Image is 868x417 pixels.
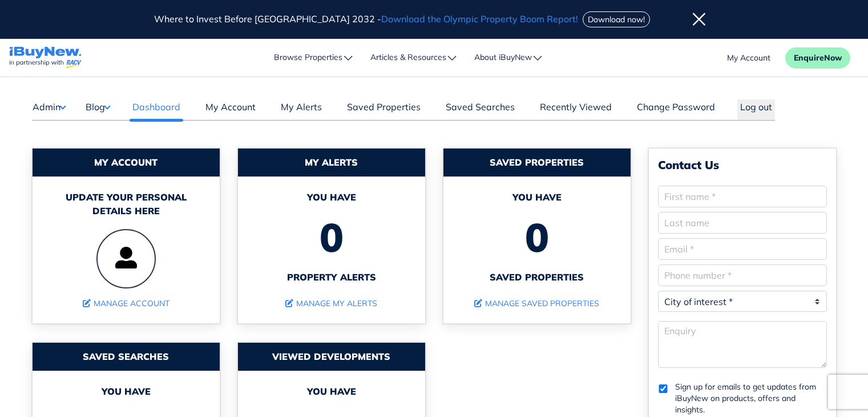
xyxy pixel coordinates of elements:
button: Log out [737,99,775,119]
input: Email * [658,238,827,260]
div: My Account [33,149,220,177]
span: Where to Invest Before [GEOGRAPHIC_DATA] 2032 - [154,13,580,25]
span: property alerts [249,270,414,284]
a: Change Password [634,100,718,119]
button: Admin [32,99,66,114]
input: Enter a valid phone number [658,264,827,286]
input: First name * [658,186,827,207]
span: Saved properties [455,270,619,284]
div: Saved Searches [33,343,220,371]
a: Manage My Alerts [285,298,377,308]
a: Saved Searches [443,100,518,119]
div: My Alerts [238,149,425,177]
span: You have [249,190,414,204]
img: user [96,229,156,288]
span: Download the Olympic Property Boom Report! [381,13,578,25]
span: Now [824,53,842,63]
img: logo [9,47,82,69]
span: 0 [249,204,414,270]
div: Viewed developments [238,343,425,371]
input: Last name [658,212,827,234]
a: navigations [9,44,82,72]
button: EnquireNow [785,47,850,69]
a: Saved Properties [344,100,423,119]
a: Manage Saved Properties [474,298,599,308]
a: account [727,52,770,64]
a: Manage Account [83,298,169,308]
span: You have [455,190,619,204]
label: Sign up for emails to get updates from iBuyNew on products, offers and insights. [675,381,827,415]
span: You have [249,384,414,398]
span: 0 [455,204,619,270]
a: My Alerts [278,100,325,119]
button: Blog [85,99,110,114]
a: Dashboard [130,100,183,119]
div: Saved Properties [443,149,631,177]
span: You have [44,384,208,398]
a: My Account [203,100,259,119]
a: Recently Viewed [537,100,615,119]
div: Update your personal details here [44,190,208,218]
div: Contact Us [658,158,827,172]
button: Download now! [583,11,650,27]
